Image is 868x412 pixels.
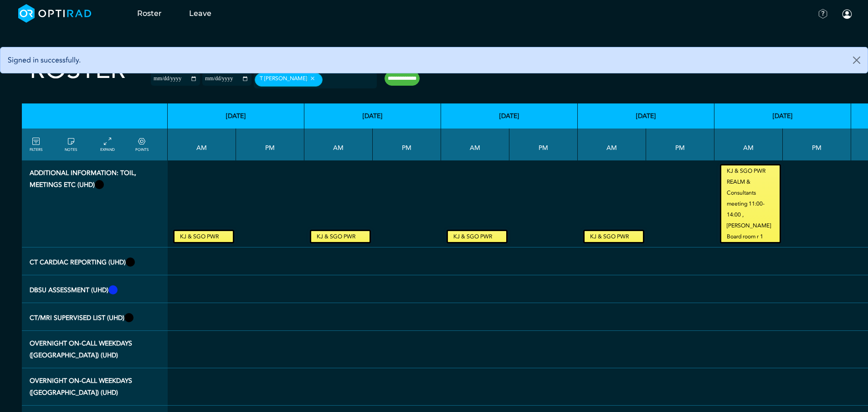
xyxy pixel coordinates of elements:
[721,165,780,242] small: KJ & SGO PWR REALM & Consultants meeting 11:00- 14:00 , [PERSON_NAME] Board room r 1
[30,55,126,85] h2: Roster
[646,129,714,160] th: PM
[304,103,441,129] th: [DATE]
[311,231,370,242] small: KJ & SGO PWR
[168,129,236,160] th: AM
[255,73,323,87] div: T [PERSON_NAME]
[714,129,783,160] th: AM
[585,231,643,242] small: KJ & SGO PWR
[307,75,318,82] button: Remove item: 'd47c1a19-8778-4175-847c-165acfa38ff4'
[304,129,373,160] th: AM
[324,76,370,84] input: null
[578,129,646,160] th: AM
[373,129,441,160] th: PM
[22,331,168,368] th: Overnight On-Call Weekdays (Poole) (UHD)
[846,47,868,73] button: Close
[22,368,168,406] th: Overnight On-Call Weekdays (Bournemouth) (UHD)
[168,103,304,129] th: [DATE]
[509,129,578,160] th: PM
[22,275,168,303] th: DBSU assessment (UHD)
[236,129,304,160] th: PM
[65,136,77,153] a: show/hide notes
[135,136,149,153] a: collapse/expand expected points
[22,160,168,247] th: Additional information: TOIL, meetings etc (UHD)
[22,303,168,331] th: CT/MRI Supervised List (UHD)
[30,136,42,153] a: FILTERS
[100,136,115,153] a: collapse/expand entries
[783,129,851,160] th: PM
[441,103,578,129] th: [DATE]
[714,103,851,129] th: [DATE]
[18,4,92,23] img: brand-opti-rad-logos-blue-and-white-d2f68631ba2948856bd03f2d395fb146ddc8fb01b4b6e9315ea85fa773367...
[22,247,168,275] th: CT Cardiac Reporting (UHD)
[448,231,506,242] small: KJ & SGO PWR
[578,103,714,129] th: [DATE]
[175,231,233,242] small: KJ & SGO PWR
[441,129,509,160] th: AM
